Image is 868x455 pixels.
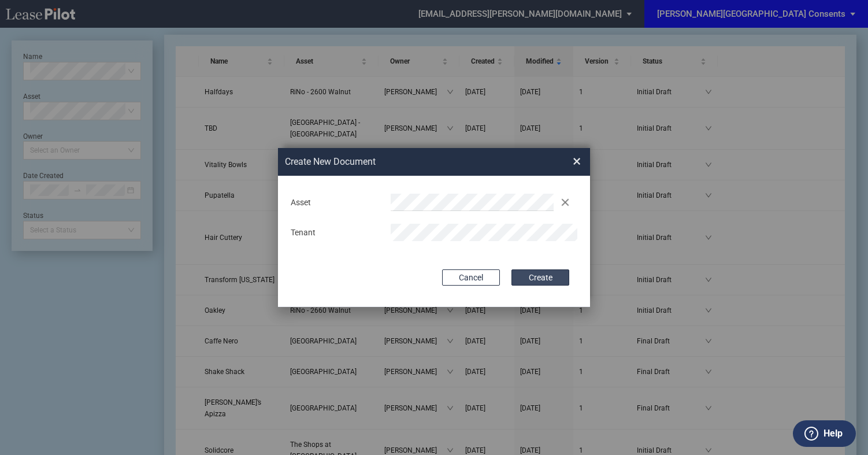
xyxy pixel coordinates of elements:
[285,156,531,168] h2: Create New Document
[278,148,590,308] md-dialog: Create New ...
[284,227,384,239] div: Tenant
[824,426,843,441] label: Help
[511,269,569,286] button: Create
[573,152,581,171] span: ×
[442,269,500,286] button: Cancel
[284,197,384,209] div: Asset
